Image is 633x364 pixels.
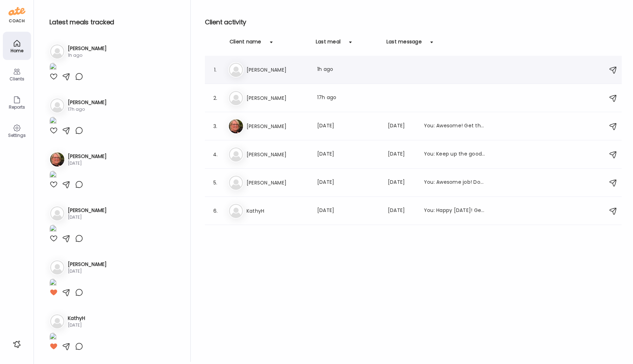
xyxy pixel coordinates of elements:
[247,207,309,215] h3: KathyH
[4,48,30,53] div: Home
[388,150,415,159] div: [DATE]
[211,207,220,215] div: 6.
[211,150,220,159] div: 4.
[68,99,107,106] h3: [PERSON_NAME]
[229,147,243,162] img: bg-avatar-default.svg
[317,122,379,131] div: [DATE]
[9,18,25,24] div: coach
[317,66,379,74] div: 1h ago
[424,122,486,131] div: You: Awesome! Get that sleep in for [DATE] and [DATE], you're doing great!
[424,150,486,159] div: You: Keep up the good work! Get that food in!
[8,6,25,17] img: ate
[49,225,57,234] img: images%2FTWbYycbN6VXame8qbTiqIxs9Hvy2%2FFRyFfMZ9BpN0IfweyF8J%2FzlHwASG0ERPT8kKQeeu4_1080
[68,214,107,220] div: [DATE]
[424,207,486,215] div: You: Happy [DATE]! Get that food/water/sleep in from the past few days [DATE]! Enjoy your weekend!
[49,17,179,28] h2: Latest meals tracked
[4,105,30,109] div: Reports
[211,122,220,131] div: 3.
[247,178,309,187] h3: [PERSON_NAME]
[4,77,30,81] div: Clients
[49,63,57,72] img: images%2FZ3DZsm46RFSj8cBEpbhayiVxPSD3%2FPbMfAV8utVjCqUPP9tnO%2FVGRfdoJJF3OSOQstQLWO_1080
[317,178,379,187] div: [DATE]
[230,38,261,49] div: Client name
[68,106,107,113] div: 17h ago
[247,122,309,131] h3: [PERSON_NAME]
[49,279,57,288] img: images%2FCVHIpVfqQGSvEEy3eBAt9lLqbdp1%2FyfBPilHmn7J6mCMggygh%2F9wT694WXapGMfYQ3LVAk_1080
[205,17,622,28] h2: Client activity
[388,207,415,215] div: [DATE]
[68,160,107,166] div: [DATE]
[49,117,57,126] img: images%2FMmnsg9FMMIdfUg6NitmvFa1XKOJ3%2FLu8xSksiZTEi8z1mQ3Im%2FOhNpshcewJuz4PkGkndd_1080
[68,45,107,52] h3: [PERSON_NAME]
[247,150,309,159] h3: [PERSON_NAME]
[424,178,486,187] div: You: Awesome job! Don't forget to add in sleep and water intake! Keep up the good work!
[49,333,57,342] img: images%2FMTny8fGZ1zOH0uuf6Y6gitpLC3h1%2FGDOGd4TLh1UCzzxAx6H2%2FbnV8A4X66vmwbCxSwkZZ_1080
[229,119,243,133] img: avatars%2FahVa21GNcOZO3PHXEF6GyZFFpym1
[247,66,309,74] h3: [PERSON_NAME]
[68,153,107,160] h3: [PERSON_NAME]
[4,133,30,138] div: Settings
[50,98,64,113] img: bg-avatar-default.svg
[68,207,107,214] h3: [PERSON_NAME]
[211,66,220,74] div: 1.
[247,94,309,102] h3: [PERSON_NAME]
[317,150,379,159] div: [DATE]
[50,152,64,166] img: avatars%2FahVa21GNcOZO3PHXEF6GyZFFpym1
[68,52,107,59] div: 1h ago
[229,204,243,218] img: bg-avatar-default.svg
[211,178,220,187] div: 5.
[388,178,415,187] div: [DATE]
[50,206,64,220] img: bg-avatar-default.svg
[229,63,243,77] img: bg-avatar-default.svg
[68,315,85,322] h3: KathyH
[49,171,57,180] img: images%2FahVa21GNcOZO3PHXEF6GyZFFpym1%2Fq304agSlTAzaEvrPF9Qj%2FVSMOKhpFAxST5uvERZ85_1080
[317,94,379,102] div: 17h ago
[68,268,107,274] div: [DATE]
[68,322,85,328] div: [DATE]
[388,122,415,131] div: [DATE]
[50,260,64,274] img: bg-avatar-default.svg
[229,91,243,105] img: bg-avatar-default.svg
[386,38,422,49] div: Last message
[211,94,220,102] div: 2.
[317,207,379,215] div: [DATE]
[229,176,243,190] img: bg-avatar-default.svg
[50,314,64,328] img: bg-avatar-default.svg
[68,261,107,268] h3: [PERSON_NAME]
[50,44,64,59] img: bg-avatar-default.svg
[316,38,341,49] div: Last meal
